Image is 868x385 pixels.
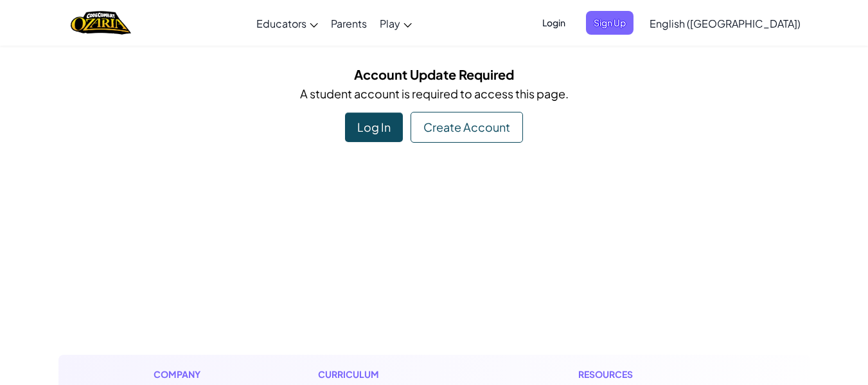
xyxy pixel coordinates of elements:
span: Play [380,17,400,30]
h5: Account Update Required [68,64,801,84]
button: Sign Up [586,11,633,35]
span: English ([GEOGRAPHIC_DATA]) [650,17,801,30]
a: English ([GEOGRAPHIC_DATA]) [643,6,807,40]
h1: Company [154,368,213,381]
div: Create Account [411,112,523,143]
p: A student account is required to access this page. [68,84,801,103]
a: Ozaria by CodeCombat logo [71,10,130,36]
button: Login [535,11,573,35]
a: Play [373,6,418,40]
span: Educators [256,17,306,30]
div: Log In [345,112,403,142]
a: Parents [324,6,373,40]
img: Home [71,10,130,36]
a: Educators [250,6,324,40]
h1: Curriculum [318,368,474,381]
h1: Resources [578,368,715,381]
